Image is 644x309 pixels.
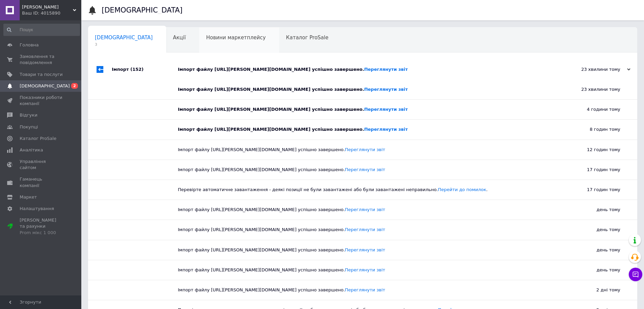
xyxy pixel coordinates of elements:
[71,83,78,89] span: 2
[20,147,43,153] span: Аналітика
[178,106,553,112] div: Імпорт файлу [URL][PERSON_NAME][DOMAIN_NAME] успішно завершено.
[178,86,553,92] div: Імпорт файлу [URL][PERSON_NAME][DOMAIN_NAME] успішно завершено.
[364,127,408,132] a: Переглянути звіт
[345,247,385,252] a: Переглянути звіт
[553,200,637,220] div: день тому
[364,107,408,112] a: Переглянути звіт
[438,187,486,192] a: Перейти до помилок
[178,126,553,132] div: Імпорт файлу [URL][PERSON_NAME][DOMAIN_NAME] успішно завершено.
[345,147,385,152] a: Переглянути звіт
[178,167,553,173] div: Імпорт файлу [URL][PERSON_NAME][DOMAIN_NAME] успішно завершено.
[178,267,553,273] div: Імпорт файлу [URL][PERSON_NAME][DOMAIN_NAME] успішно завершено.
[178,207,553,213] div: Імпорт файлу [URL][PERSON_NAME][DOMAIN_NAME] успішно завершено.
[178,187,553,193] div: Перевірте автоматичне завантаження - деякі позиції не були завантажені або були завантажені непра...
[178,247,553,253] div: Імпорт файлу [URL][PERSON_NAME][DOMAIN_NAME] успішно завершено.
[95,42,153,47] span: 3
[345,267,385,272] a: Переглянути звіт
[22,10,81,16] div: Ваш ID: 4015890
[20,176,63,188] span: Гаманець компанії
[563,66,630,73] div: 23 хвилини тому
[553,180,637,200] div: 17 годин тому
[345,287,385,292] a: Переглянути звіт
[20,159,63,171] span: Управління сайтом
[95,35,153,41] span: [DEMOGRAPHIC_DATA]
[178,227,553,233] div: Імпорт файлу [URL][PERSON_NAME][DOMAIN_NAME] успішно завершено.
[20,217,63,236] span: [PERSON_NAME] та рахунки
[20,206,54,212] span: Налаштування
[20,54,63,66] span: Замовлення та повідомлення
[20,136,56,142] span: Каталог ProSale
[345,207,385,212] a: Переглянути звіт
[3,24,80,36] input: Пошук
[20,194,37,200] span: Маркет
[22,4,73,10] span: SiSi MooN
[553,280,637,300] div: 2 дні тому
[130,67,144,72] span: (152)
[173,35,186,41] span: Акції
[553,100,637,119] div: 4 години тому
[20,95,63,107] span: Показники роботи компанії
[553,260,637,280] div: день тому
[206,35,266,41] span: Новини маркетплейсу
[364,67,408,72] a: Переглянути звіт
[345,167,385,172] a: Переглянути звіт
[20,112,37,118] span: Відгуки
[553,240,637,260] div: день тому
[553,140,637,160] div: 12 годин тому
[20,124,38,130] span: Покупці
[553,220,637,240] div: день тому
[345,227,385,232] a: Переглянути звіт
[286,35,328,41] span: Каталог ProSale
[178,66,563,73] div: Імпорт файлу [URL][PERSON_NAME][DOMAIN_NAME] успішно завершено.
[178,287,553,293] div: Імпорт файлу [URL][PERSON_NAME][DOMAIN_NAME] успішно завершено.
[629,268,642,281] button: Чат з покупцем
[112,59,178,80] div: Імпорт
[20,71,63,78] span: Товари та послуги
[553,160,637,180] div: 17 годин тому
[20,230,63,236] div: Prom мікс 1 000
[178,147,553,153] div: Імпорт файлу [URL][PERSON_NAME][DOMAIN_NAME] успішно завершено.
[553,120,637,139] div: 8 годин тому
[102,6,183,14] h1: [DEMOGRAPHIC_DATA]
[20,42,39,48] span: Головна
[20,83,70,89] span: [DEMOGRAPHIC_DATA]
[553,80,637,99] div: 23 хвилини тому
[364,87,408,92] a: Переглянути звіт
